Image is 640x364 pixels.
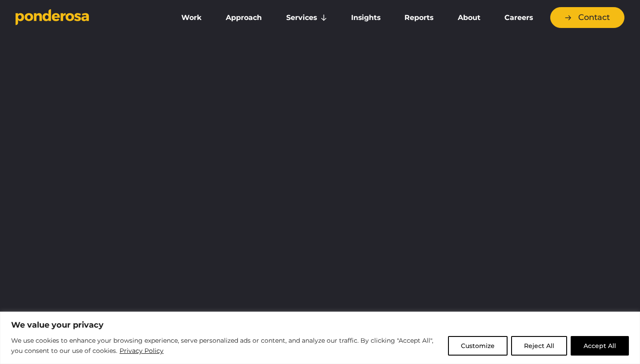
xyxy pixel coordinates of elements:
a: Go to homepage [16,9,158,27]
button: Reject All [511,336,567,356]
button: Accept All [571,336,629,356]
a: Reports [394,8,444,27]
a: Privacy Policy [119,345,164,356]
a: Insights [341,8,391,27]
a: Careers [494,8,543,27]
a: Contact [550,7,624,28]
p: We value your privacy [11,320,629,330]
a: Work [171,8,212,27]
a: Services [276,8,337,27]
p: We use cookies to enhance your browsing experience, serve personalized ads or content, and analyz... [11,336,441,356]
button: Customize [448,336,508,356]
a: Approach [216,8,272,27]
a: About [447,8,490,27]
